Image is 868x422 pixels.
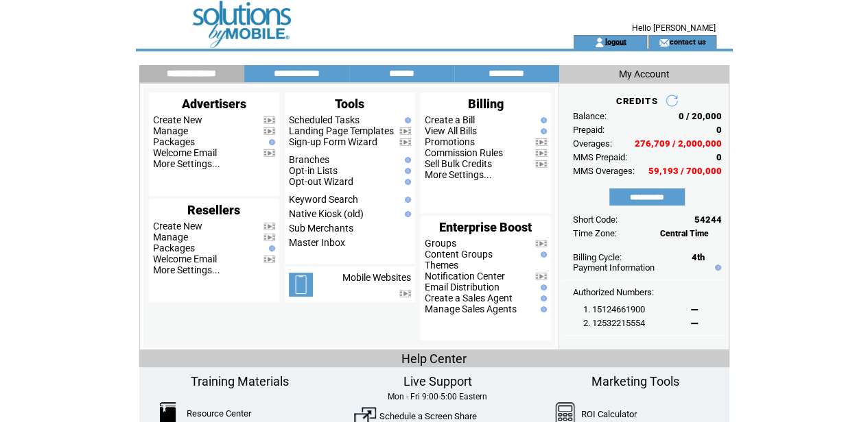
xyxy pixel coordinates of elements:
[266,245,275,251] img: help.gif
[401,168,411,174] img: help.gif
[537,117,547,123] img: help.gif
[581,409,637,419] a: ROI Calculator
[573,125,605,135] span: Prepaid:
[573,252,622,262] span: Billing Cycle:
[153,264,220,275] a: More Settings...
[573,152,627,162] span: MMS Prepaid:
[439,220,532,234] span: Enterprise Boost
[289,114,360,125] a: Scheduled Tasks
[187,408,251,419] a: Resource Center
[583,304,645,314] span: 1. 15124661900
[679,111,722,121] span: 0 / 20,000
[537,251,547,258] img: help.gif
[573,111,607,121] span: Balance:
[615,96,657,106] span: CREDITS
[401,211,411,217] img: help.gif
[289,273,313,297] img: mobile-websites.png
[535,160,547,168] img: video.png
[594,37,605,48] img: account_icon.gif
[289,176,353,187] a: Opt-out Wizard
[153,158,220,169] a: More Settings...
[591,374,679,388] span: Marketing Tools
[388,392,487,401] span: Mon - Fri 9:00-5:00 Eastern
[605,37,626,46] a: logout
[425,282,500,293] a: Email Distribution
[289,136,377,147] a: Sign-up Form Wizard
[425,136,475,147] a: Promotions
[425,303,517,314] a: Manage Sales Agents
[153,232,188,243] a: Manage
[399,127,411,135] img: video.png
[537,306,547,312] img: help.gif
[712,264,721,271] img: help.gif
[289,154,329,165] a: Branches
[425,125,477,136] a: View All Bills
[573,262,655,273] a: Payment Information
[535,273,547,280] img: video.png
[660,229,709,238] span: Central Time
[289,165,338,176] a: Opt-in Lists
[619,69,670,79] span: My Account
[187,203,240,217] span: Resellers
[694,214,722,225] span: 54244
[537,295,547,301] img: help.gif
[263,223,275,230] img: video.png
[669,37,705,46] a: contact us
[716,152,722,162] span: 0
[573,214,618,225] span: Short Code:
[425,158,492,169] a: Sell Bulk Credits
[182,97,246,111] span: Advertisers
[537,284,547,290] img: help.gif
[648,166,722,176] span: 59,193 / 700,000
[379,411,477,421] a: Schedule a Screen Share
[153,136,195,147] a: Packages
[425,147,503,158] a: Commission Rules
[289,194,358,205] a: Keyword Search
[692,252,705,262] span: 4th
[263,116,275,124] img: video.png
[425,271,505,282] a: Notification Center
[401,351,467,366] span: Help Center
[153,243,195,253] a: Packages
[632,23,716,33] span: Hello [PERSON_NAME]
[342,272,411,283] a: Mobile Websites
[153,125,188,136] a: Manage
[263,256,275,263] img: video.png
[191,374,289,388] span: Training Materials
[401,197,411,203] img: help.gif
[425,238,456,249] a: Groups
[537,128,547,134] img: help.gif
[573,287,654,297] span: Authorized Numbers:
[263,234,275,241] img: video.png
[425,293,513,303] a: Create a Sales Agent
[659,37,669,48] img: contact_us_icon.gif
[153,221,202,232] a: Create New
[583,318,645,328] span: 2. 12532215554
[289,125,394,136] a: Landing Page Templates
[263,127,275,135] img: video.png
[425,114,475,125] a: Create a Bill
[399,138,411,146] img: video.png
[289,208,364,219] a: Native Kiosk (old)
[635,138,722,149] span: 276,709 / 2,000,000
[401,157,411,163] img: help.gif
[425,249,493,260] a: Content Groups
[289,223,353,234] a: Sub Merchants
[535,240,547,247] img: video.png
[335,97,364,111] span: Tools
[573,166,635,176] span: MMS Overages:
[425,260,458,271] a: Themes
[401,117,411,123] img: help.gif
[716,125,722,135] span: 0
[535,138,547,146] img: video.png
[153,114,202,125] a: Create New
[153,147,217,158] a: Welcome Email
[535,149,547,157] img: video.png
[425,169,492,180] a: More Settings...
[263,149,275,157] img: video.png
[289,237,345,248] a: Master Inbox
[573,228,617,238] span: Time Zone:
[573,138,612,149] span: Overages:
[399,290,411,297] img: video.png
[403,374,471,388] span: Live Support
